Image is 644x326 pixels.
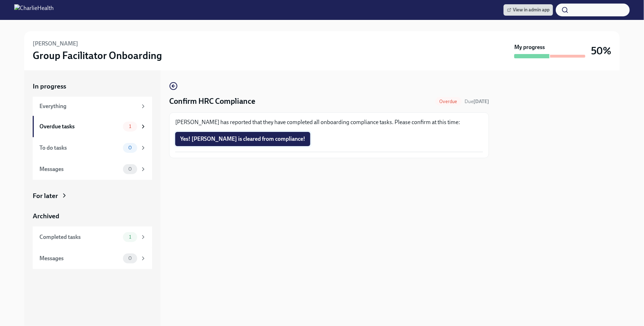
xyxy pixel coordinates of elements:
img: CharlieHealth [14,4,54,16]
a: To do tasks0 [33,137,152,159]
div: Messages [39,255,120,262]
div: Messages [39,165,120,173]
span: Due [465,98,489,105]
h3: Group Facilitator Onboarding [33,49,162,62]
a: Completed tasks1 [33,226,152,248]
div: To do tasks [39,144,120,152]
span: Overdue [435,99,462,104]
p: [PERSON_NAME] has reported that they have completed all onboarding compliance tasks. Please confi... [175,118,483,126]
span: 0 [124,145,136,150]
a: Messages0 [33,159,152,180]
a: Overdue tasks1 [33,116,152,137]
span: View in admin app [507,6,549,14]
h3: 50% [591,44,611,57]
div: Everything [39,102,137,110]
h4: Confirm HRC Compliance [169,96,255,107]
span: August 25th, 2025 10:00 [465,98,489,105]
a: View in admin app [504,4,553,16]
div: Completed tasks [39,233,120,241]
div: Overdue tasks [39,123,120,130]
span: 0 [124,256,136,261]
span: 0 [124,166,136,172]
a: Messages0 [33,248,152,269]
button: Yes! [PERSON_NAME] is cleared from compliance! [175,132,310,146]
h6: [PERSON_NAME] [33,40,78,48]
a: Archived [33,212,152,221]
strong: [DATE] [473,98,489,105]
div: For later [33,191,58,201]
strong: My progress [514,43,545,51]
span: 1 [125,124,135,129]
span: 1 [125,234,135,240]
a: For later [33,191,152,201]
a: Everything [33,97,152,116]
span: Yes! [PERSON_NAME] is cleared from compliance! [180,135,305,143]
a: In progress [33,82,152,91]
